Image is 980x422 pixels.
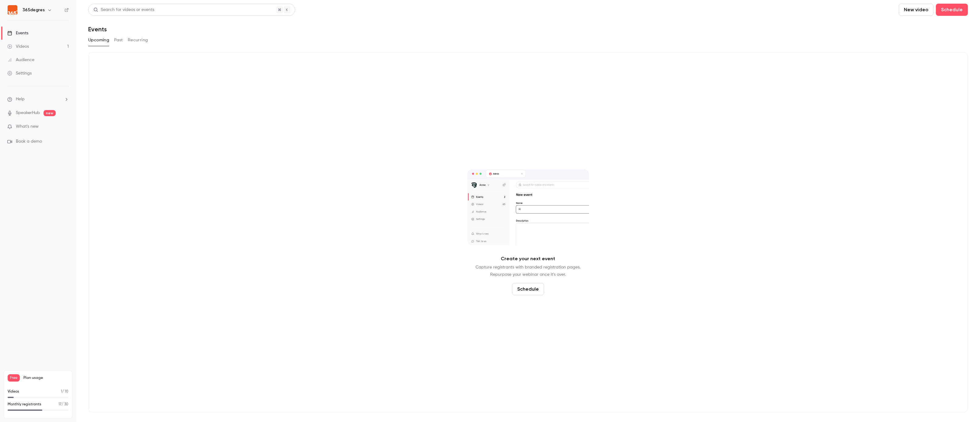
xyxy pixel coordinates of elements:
span: What's new [16,123,39,130]
span: Help [16,96,25,102]
button: Schedule [936,4,968,16]
span: 17 [58,403,61,406]
a: SpeakerHub [16,110,40,116]
img: 365degres [8,5,17,15]
span: 1 [61,390,62,393]
button: Past [114,35,123,45]
div: Events [7,30,28,36]
button: Recurring [128,35,148,45]
p: / 10 [61,389,68,394]
div: Videos [7,43,29,50]
button: Schedule [512,283,544,295]
div: Audience [7,57,34,63]
button: New video [899,4,933,16]
p: Create your next event [501,255,555,262]
p: Videos [8,389,19,394]
p: Monthly registrants [8,402,41,407]
h6: 365degres [23,7,45,13]
li: help-dropdown-opener [7,96,69,102]
div: Search for videos or events [93,7,154,13]
p: Capture registrants with branded registration pages. Repurpose your webinar once it's over. [476,264,581,278]
span: Book a demo [16,138,42,145]
h1: Events [88,26,107,33]
p: / 30 [58,402,68,407]
span: Free [8,374,20,382]
div: Settings [7,70,32,76]
button: Upcoming [88,35,109,45]
span: new [44,110,56,116]
span: Plan usage [23,375,68,380]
